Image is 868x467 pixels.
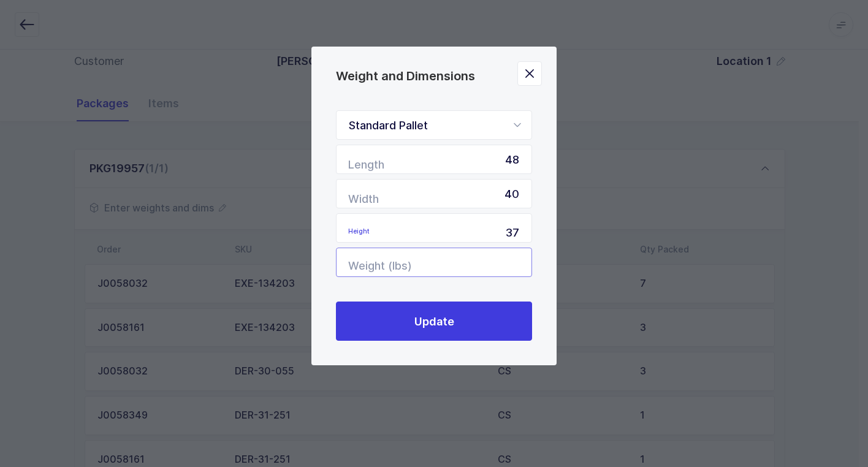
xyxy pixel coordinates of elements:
[311,47,557,365] div: Weight and Dimensions
[336,302,532,341] button: Update
[336,179,532,208] input: Width
[336,145,532,174] input: Length
[336,213,532,243] input: Height
[336,69,475,83] span: Weight and Dimensions
[336,248,532,277] input: Weight (lbs)
[517,61,542,86] button: Close
[414,314,454,329] span: Update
